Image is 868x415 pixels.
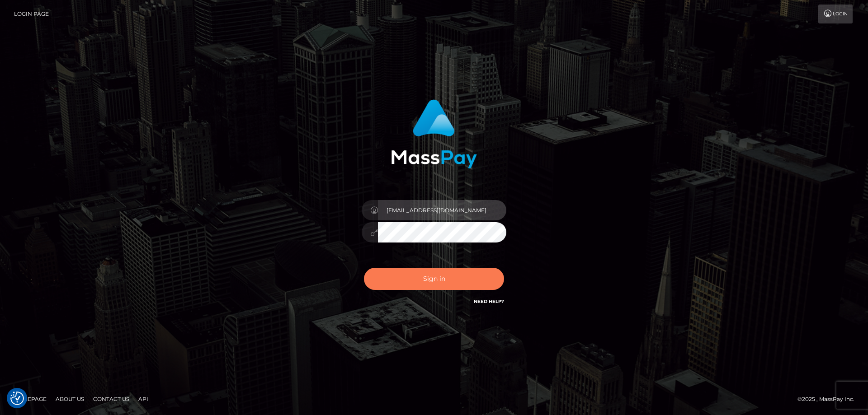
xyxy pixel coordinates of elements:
button: Consent Preferences [10,392,24,405]
a: Login Page [14,5,49,23]
a: Contact Us [90,392,133,406]
a: Need Help? [474,298,504,304]
img: MassPay Login [391,99,477,168]
a: API [135,392,152,406]
a: Homepage [10,392,50,406]
button: Sign in [364,268,504,290]
a: Login [818,5,853,23]
input: Username... [378,200,506,220]
div: © 2025 , MassPay Inc. [797,394,861,404]
img: Revisit consent button [10,392,24,405]
a: About Us [52,392,88,406]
